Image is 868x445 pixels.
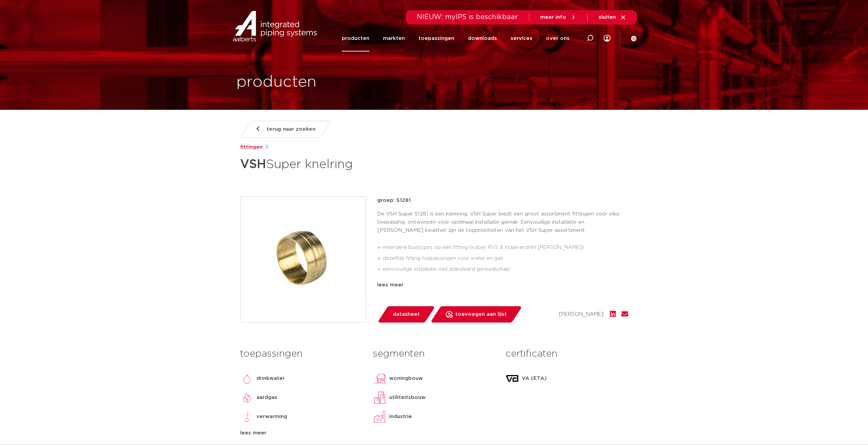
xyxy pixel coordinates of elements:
[383,264,628,275] li: eenvoudige installatie met standaard gereedschap
[418,25,454,51] a: toepassingen
[373,410,386,424] img: industrie
[389,413,412,421] p: industrie
[511,25,532,51] a: services
[240,143,263,151] a: fittingen
[540,15,566,20] span: meer info
[377,196,628,205] p: groep: S1281
[393,309,420,320] span: datasheet
[342,25,369,51] a: producten
[373,372,386,385] img: woningbouw
[256,394,277,402] p: aardgas
[383,275,628,286] li: snelle verbindingstechnologie waarbij her-montage mogelijk is
[240,347,363,361] h3: toepassingen
[240,391,254,404] img: aardgas
[240,154,496,175] h1: Super knelring
[604,31,610,46] div: my IPS
[377,210,628,235] p: De VSH Super S1281 is een klemring. VSH Super biedt een groot assortiment fittingen voor elke toe...
[389,374,423,383] p: woningbouw
[383,253,628,264] li: dezelfde fitting toepassingen voor water en gas
[383,242,628,253] li: meerdere buistypes op één fitting (koper, RVS & staalverzinkt [PERSON_NAME])
[559,310,604,318] span: [PERSON_NAME]:
[505,347,628,361] h3: certificaten
[373,347,495,361] h3: segmenten
[240,410,254,424] img: verwarming
[540,14,576,20] a: meer info
[240,372,254,385] img: drinkwater
[240,429,363,437] div: lees meer
[468,25,497,51] a: downloads
[256,413,287,421] p: verwarming
[546,25,570,51] a: over ons
[256,374,285,383] p: drinkwater
[240,121,331,138] a: terug naar zoeken
[240,158,266,170] strong: VSH
[377,281,628,289] div: lees meer
[383,25,405,51] a: markten
[389,394,426,402] p: utiliteitsbouw
[599,15,616,20] span: sluiten
[599,14,626,20] a: sluiten
[267,124,315,135] span: terug naar zoeken
[240,197,366,322] img: Product Image for VSH Super knelring
[455,309,507,320] span: toevoegen aan lijst
[342,25,570,51] nav: Menu
[373,391,386,404] img: utiliteitsbouw
[522,374,547,383] p: VA (ETA)
[417,14,518,20] span: NIEUW: myIPS is beschikbaar
[505,372,519,385] img: VA (ETA)
[377,306,435,323] a: datasheet
[236,71,317,93] h1: producten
